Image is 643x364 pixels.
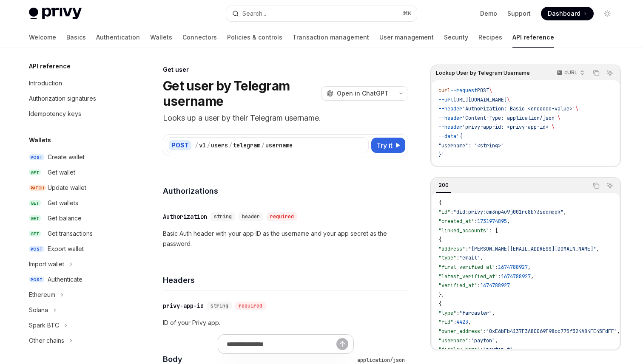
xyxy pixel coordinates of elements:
[498,264,528,271] span: 1674788927
[29,246,44,252] span: POST
[207,141,210,150] div: /
[48,213,82,223] div: Get balance
[22,180,131,195] a: PATCHUpdate wallet
[492,310,495,316] span: ,
[480,282,510,289] span: 1674788927
[163,112,408,124] p: Looks up a user by their Telegram username.
[444,27,468,48] a: Security
[22,106,131,121] a: Idempotency keys
[438,337,468,344] span: "username"
[468,337,471,344] span: :
[591,68,602,79] button: Copy the contents from the code block
[22,302,131,318] button: Toggle Solana section
[438,300,441,307] span: {
[548,9,580,18] span: Dashboard
[604,180,615,191] button: Ask AI
[512,27,554,48] a: API reference
[22,226,131,241] a: GETGet transactions
[486,328,617,335] span: "0xE6bFb4137F3A8C069F98cc775f324A84FE45FdFF"
[29,27,56,48] a: Welcome
[29,215,41,222] span: GET
[438,200,441,206] span: {
[438,96,453,103] span: --url
[477,87,489,94] span: POST
[489,227,498,234] span: : [
[558,115,560,121] span: \
[229,141,232,150] div: /
[456,254,459,261] span: :
[48,152,85,162] div: Create wallet
[22,272,131,287] a: POSTAuthenticate
[450,209,453,215] span: :
[438,151,444,158] span: }'
[438,105,462,112] span: --header
[195,141,198,150] div: /
[48,183,86,193] div: Update wallet
[438,218,474,225] span: "created_at"
[459,310,492,316] span: "farcaster"
[163,212,207,221] div: Authorization
[438,346,480,353] span: "display_name"
[438,133,456,140] span: --data
[436,70,530,76] span: Lookup User by Telegram Username
[450,87,477,94] span: --request
[22,211,131,226] a: GETGet balance
[211,141,228,150] div: users
[29,200,41,206] span: GET
[336,338,348,350] button: Send message
[462,105,575,112] span: 'Authorization: Basic <encoded-value>'
[438,291,444,298] span: },
[163,65,408,74] div: Get user
[29,135,51,145] h5: Wallets
[337,89,389,98] span: Open in ChatGPT
[29,185,46,191] span: PATCH
[48,198,78,208] div: Get wallets
[453,209,563,215] span: "did:privy:cm3np4u9j001rc8b73seqmqqk"
[471,337,495,344] span: "payton"
[163,302,204,310] div: privy-app-id
[227,335,336,353] input: Ask a question...
[22,287,131,302] button: Toggle Ethereum section
[29,154,44,161] span: POST
[507,218,510,225] span: ,
[438,87,450,94] span: curl
[227,27,282,48] a: Policies & controls
[438,209,450,215] span: "id"
[495,337,498,344] span: ,
[182,27,217,48] a: Connectors
[575,105,578,112] span: \
[29,259,64,269] div: Import wallet
[48,229,93,239] div: Get transactions
[29,231,41,237] span: GET
[617,328,620,335] span: ,
[29,93,96,104] div: Authorization signatures
[163,185,408,197] h4: Authorizations
[321,86,394,101] button: Open in ChatGPT
[438,310,456,316] span: "type"
[163,78,318,109] h1: Get user by Telegram username
[480,9,497,18] a: Demo
[438,142,504,149] span: "username": "<string>"
[495,264,498,271] span: :
[552,66,588,80] button: cURL
[477,282,480,289] span: :
[22,165,131,180] a: GETGet wallet
[477,218,507,225] span: 1731974895
[465,245,468,252] span: :
[541,7,594,20] a: Dashboard
[235,302,266,310] div: required
[163,274,408,286] h4: Headers
[29,290,55,300] div: Ethereum
[199,141,206,150] div: v1
[267,212,297,221] div: required
[438,264,495,271] span: "first_verified_at"
[163,318,408,328] p: ID of your Privy app.
[29,78,62,88] div: Introduction
[468,245,596,252] span: "[PERSON_NAME][EMAIL_ADDRESS][DOMAIN_NAME]"
[169,140,191,150] div: POST
[478,27,502,48] a: Recipes
[453,319,456,325] span: :
[150,27,172,48] a: Wallets
[498,273,501,280] span: :
[29,8,82,20] img: light logo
